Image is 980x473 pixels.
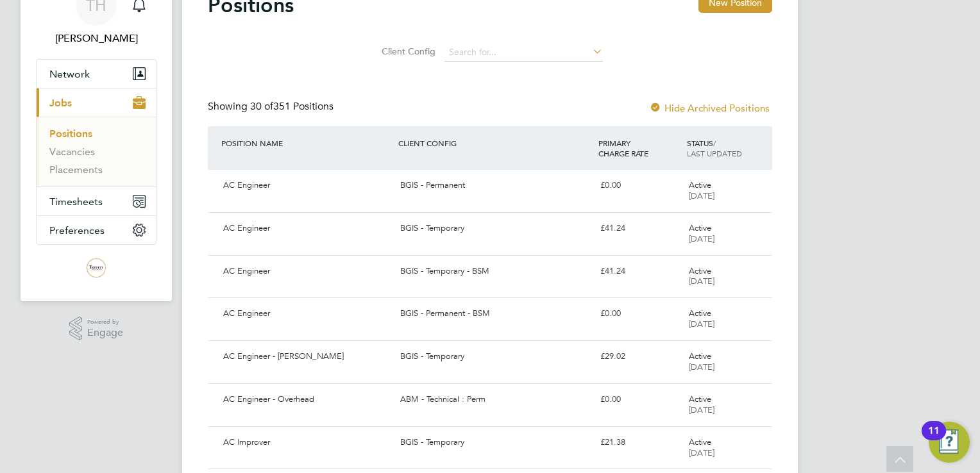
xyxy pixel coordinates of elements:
[49,224,105,236] span: Preferences
[928,431,940,447] div: 11
[218,131,395,154] div: POSITION NAME
[595,389,684,410] div: £0.00
[218,389,395,410] div: AC Engineer - Overhead
[689,222,711,233] span: Active
[87,317,123,328] span: Powered by
[86,258,106,278] img: trevettgroup-logo-retina.png
[689,404,714,415] span: [DATE]
[689,447,714,458] span: [DATE]
[49,195,103,208] span: Timesheets
[378,46,435,57] label: Client Config
[395,432,595,453] div: BGIS - Temporary
[595,346,684,367] div: £29.02
[395,175,595,196] div: BGIS - Permanent
[218,261,395,282] div: AC Engineer
[595,175,684,196] div: £0.00
[395,261,595,282] div: BGIS - Temporary - BSM
[595,261,684,282] div: £41.24
[49,68,90,80] span: Network
[69,317,124,341] a: Powered byEngage
[49,163,103,176] a: Placements
[395,389,595,410] div: ABM - Technical : Perm
[689,233,714,244] span: [DATE]
[444,44,603,62] input: Search for...
[37,187,156,215] button: Timesheets
[218,432,395,453] div: AC Improver
[49,145,95,158] a: Vacancies
[595,218,684,239] div: £41.24
[684,131,772,165] div: STATUS
[36,31,156,46] span: Tommy Hunt
[689,361,714,372] span: [DATE]
[395,303,595,324] div: BGIS - Permanent - BSM
[929,422,970,463] button: Open Resource Center, 11 new notifications
[689,394,711,404] span: Active
[595,131,684,165] div: PRIMARY CHARGE RATE
[395,346,595,367] div: BGIS - Temporary
[687,148,742,158] span: LAST UPDATED
[689,265,711,276] span: Active
[49,97,72,109] span: Jobs
[713,138,716,148] span: /
[689,319,714,329] span: [DATE]
[250,100,273,113] span: 30 of
[218,346,395,367] div: AC Engineer - [PERSON_NAME]
[218,175,395,196] div: AC Engineer
[36,258,156,278] a: Go to home page
[49,128,92,140] a: Positions
[689,276,714,286] span: [DATE]
[595,432,684,453] div: £21.38
[250,100,334,113] span: 351 Positions
[689,190,714,201] span: [DATE]
[208,100,336,113] div: Showing
[689,436,711,447] span: Active
[37,216,156,244] button: Preferences
[689,179,711,190] span: Active
[689,308,711,319] span: Active
[218,218,395,239] div: AC Engineer
[689,351,711,361] span: Active
[395,131,595,154] div: CLIENT CONFIG
[87,328,123,338] span: Engage
[649,102,770,114] label: Hide Archived Positions
[595,303,684,324] div: £0.00
[37,88,156,117] button: Jobs
[395,218,595,239] div: BGIS - Temporary
[37,117,156,187] div: Jobs
[218,303,395,324] div: AC Engineer
[37,60,156,88] button: Network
